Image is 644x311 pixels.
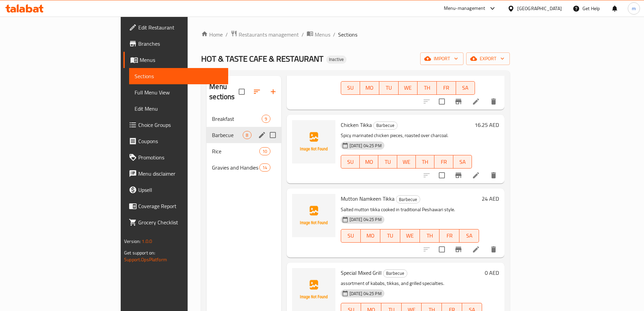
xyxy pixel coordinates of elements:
[138,137,223,145] span: Coupons
[472,97,480,106] a: Edit menu item
[265,84,281,100] button: Add section
[326,57,347,62] span: Inactive
[632,5,636,12] span: m
[123,182,228,198] a: Upsell
[418,81,437,95] button: TH
[419,157,432,167] span: TH
[456,81,475,95] button: SA
[435,242,449,257] span: Select to update
[207,159,281,176] div: Gravies and Handies14
[462,231,476,241] span: SA
[259,163,270,172] div: items
[347,142,384,149] span: [DATE] 04:25 PM
[123,117,228,133] a: Choice Groups
[333,30,335,39] li: /
[239,30,299,39] span: Restaurants management
[138,40,223,48] span: Branches
[347,216,384,223] span: [DATE] 04:25 PM
[138,153,223,161] span: Promotions
[123,52,228,68] a: Menus
[456,157,469,167] span: SA
[307,30,330,39] a: Menus
[207,127,281,143] div: Barbecue8edit
[397,155,416,169] button: WE
[426,54,458,63] span: import
[450,93,467,110] button: Branch-specific-item
[485,241,502,258] button: delete
[123,214,228,230] a: Grocery Checklist
[420,83,434,93] span: TH
[341,279,482,288] p: assortment of kababs, tikkas, and grilled specialties.
[124,255,167,264] a: Support.OpsPlatform
[373,121,398,130] div: Barbecue
[459,229,479,243] button: SA
[123,198,228,214] a: Coverage Report
[360,155,378,169] button: MO
[259,147,270,155] div: items
[380,229,400,243] button: TU
[401,83,415,93] span: WE
[341,229,361,243] button: SU
[341,131,472,140] p: Spicy marinated chicken pieces, roasted over charcoal.
[485,167,502,183] button: delete
[207,111,281,127] div: Breakfast9
[129,101,228,117] a: Edit Menu
[517,5,562,12] div: [GEOGRAPHIC_DATA]
[138,23,223,31] span: Edit Restaurant
[123,133,228,149] a: Coupons
[292,120,335,163] img: Chicken Tikka
[129,84,228,101] a: Full Menu View
[383,269,407,277] span: Barbecue
[362,157,376,167] span: MO
[201,51,324,66] span: HOT & TASTE CAFE & RESTAURANT
[420,229,439,243] button: TH
[444,4,485,13] div: Menu-management
[341,205,479,214] p: Salted mutton tikka cooked in traditional Peshawari style.
[257,130,267,140] button: edit
[341,268,382,278] span: Special Mixed Grill
[379,81,399,95] button: TU
[260,148,270,155] span: 10
[383,269,407,277] div: Barbecue
[485,268,499,277] h6: 0 AED
[466,52,510,65] button: export
[212,115,262,123] span: Breakfast
[235,85,249,99] span: Select all sections
[302,30,304,39] li: /
[344,157,357,167] span: SU
[403,231,417,241] span: WE
[439,229,459,243] button: FR
[341,194,395,204] span: Mutton Namkeen Tikka
[315,30,330,39] span: Menus
[138,121,223,129] span: Choice Groups
[135,72,223,80] span: Sections
[396,196,420,203] span: Barbecue
[138,218,223,226] span: Grocery Checklist
[212,147,259,155] span: Rice
[437,157,450,167] span: FR
[453,155,472,169] button: SA
[363,231,378,241] span: MO
[450,167,467,183] button: Branch-specific-item
[124,248,155,257] span: Get support on:
[124,237,141,246] span: Version:
[437,81,456,95] button: FR
[361,229,380,243] button: MO
[363,83,377,93] span: MO
[344,83,358,93] span: SU
[123,165,228,182] a: Menu disclaimer
[435,94,449,109] span: Select to update
[485,93,502,110] button: delete
[231,30,299,39] a: Restaurants management
[212,131,243,139] span: Barbecue
[344,231,358,241] span: SU
[262,115,270,123] div: items
[207,143,281,159] div: Rice10
[475,120,499,130] h6: 16.25 AED
[416,155,434,169] button: TH
[472,245,480,253] a: Edit menu item
[142,237,152,246] span: 1.0.0
[123,149,228,165] a: Promotions
[262,116,270,122] span: 9
[207,108,281,178] nav: Menu sections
